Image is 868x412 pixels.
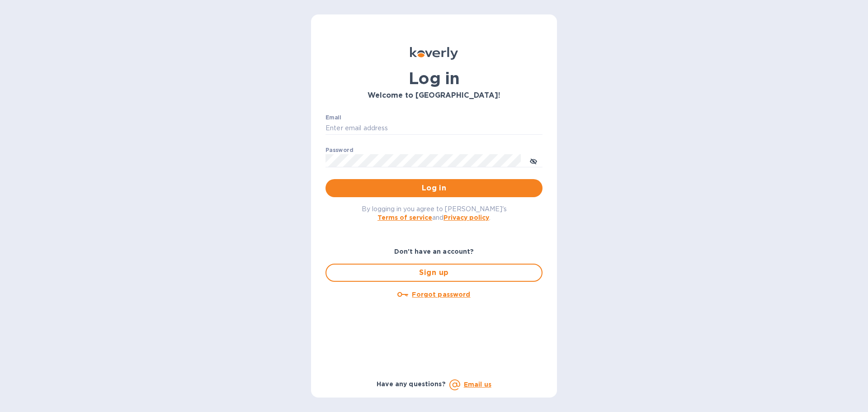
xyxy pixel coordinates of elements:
[325,69,542,88] h1: Log in
[325,147,353,153] label: Password
[325,264,542,282] button: Sign up
[334,267,534,278] span: Sign up
[325,115,341,120] label: Email
[325,122,542,135] input: Enter email address
[464,381,491,388] a: Email us
[524,152,542,170] button: toggle password visibility
[443,214,489,221] a: Privacy policy
[394,248,474,255] b: Don't have an account?
[325,179,542,197] button: Log in
[410,47,458,60] img: Koverly
[333,183,535,194] span: Log in
[325,91,542,100] h3: Welcome to [GEOGRAPHIC_DATA]!
[362,205,507,221] span: By logging in you agree to [PERSON_NAME]'s and .
[412,291,470,298] u: Forgot password
[377,380,446,388] b: Have any questions?
[377,214,432,221] a: Terms of service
